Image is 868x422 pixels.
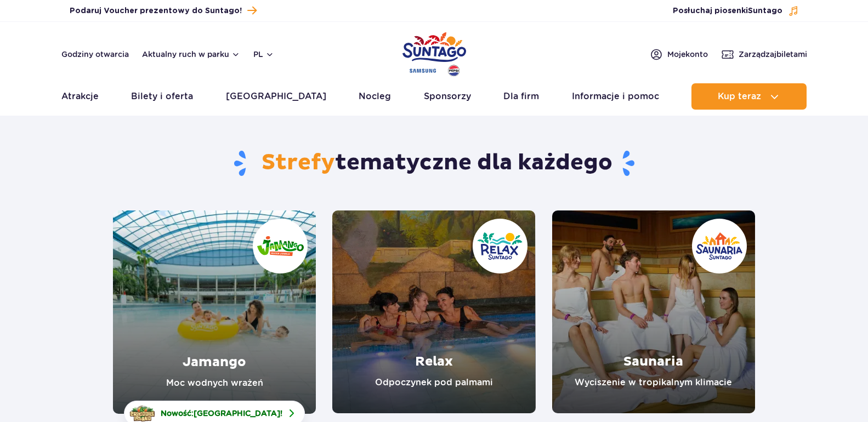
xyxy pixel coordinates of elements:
[226,83,326,110] a: [GEOGRAPHIC_DATA]
[673,5,782,16] span: Posłuchaj piosenki
[667,49,708,60] span: Moje konto
[142,50,240,59] button: Aktualny ruch w parku
[194,409,280,418] span: [GEOGRAPHIC_DATA]
[113,210,316,414] a: Jamango
[161,408,282,419] span: Nowość: !
[359,83,391,110] a: Nocleg
[61,83,99,110] a: Atrakcje
[61,49,129,60] a: Godziny otwarcia
[650,48,708,61] a: Mojekonto
[70,3,257,18] a: Podaruj Voucher prezentowy do Suntago!
[721,48,807,61] a: Zarządzajbiletami
[402,27,466,78] a: Park of Poland
[253,49,274,60] button: pl
[739,49,807,60] span: Zarządzaj biletami
[70,5,242,16] span: Podaruj Voucher prezentowy do Suntago!
[503,83,539,110] a: Dla firm
[691,83,807,110] button: Kup teraz
[673,5,799,16] button: Posłuchaj piosenkiSuntago
[572,83,659,110] a: Informacje i pomoc
[332,210,535,413] a: Relax
[748,7,782,15] span: Suntago
[552,210,755,413] a: Saunaria
[113,149,755,178] h1: tematyczne dla każdego
[718,92,761,101] span: Kup teraz
[262,149,335,176] span: Strefy
[131,83,193,110] a: Bilety i oferta
[424,83,471,110] a: Sponsorzy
